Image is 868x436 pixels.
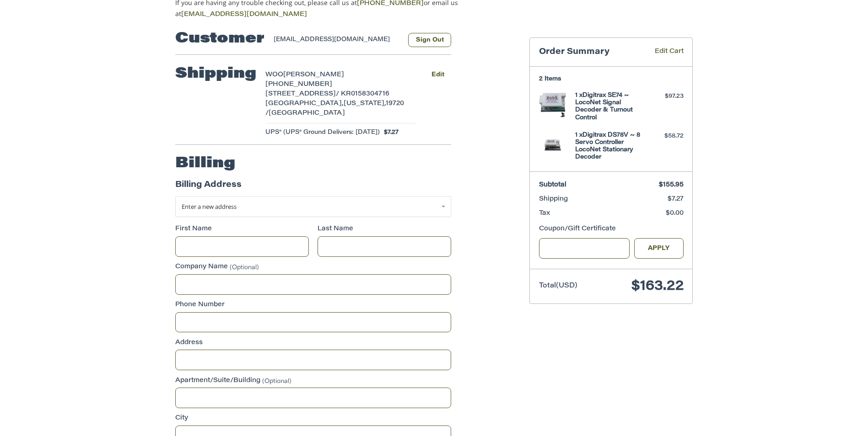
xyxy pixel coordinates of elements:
[666,210,684,217] span: $0.00
[318,224,451,234] label: Last Name
[175,338,451,348] label: Address
[408,33,451,47] button: Sign Out
[575,132,645,161] h4: 1 x Digitrax DS78V ~ 8 Servo Controller LocoNet Stationary Decoder
[175,262,451,272] label: Company Name
[344,101,386,107] span: [US_STATE],
[274,35,399,47] div: [EMAIL_ADDRESS][DOMAIN_NAME]
[182,202,237,211] span: Enter a new address
[539,210,550,217] span: Tax
[175,196,451,217] a: Enter or select a different address
[642,47,684,58] a: Edit Cart
[262,378,291,384] small: (Optional)
[539,47,642,58] h3: Order Summary
[668,196,684,202] span: $7.27
[230,264,259,270] small: (Optional)
[539,75,684,83] h3: 2 Items
[539,196,568,202] span: Shipping
[181,11,307,18] a: [EMAIL_ADDRESS][DOMAIN_NAME]
[175,224,309,234] label: First Name
[380,128,399,137] span: $7.27
[175,65,256,83] h2: Shipping
[647,92,684,101] div: $97.23
[539,224,684,234] div: Coupon/Gift Certificate
[424,68,451,81] button: Edit
[265,81,332,88] span: [PHONE_NUMBER]
[539,182,566,188] span: Subtotal
[647,132,684,141] div: $58.72
[283,72,344,78] span: [PERSON_NAME]
[265,72,283,78] span: WOO
[175,376,451,386] label: Apartment/Suite/Building
[336,91,389,97] span: / KR0158304716
[539,282,577,289] span: Total (USD)
[175,414,451,423] label: City
[175,30,264,48] h2: Customer
[539,238,630,259] input: Gift Certificate or Coupon Code
[357,0,424,7] a: [PHONE_NUMBER]
[265,128,380,137] span: UPS® (UPS® Ground Delivers: [DATE])
[175,300,451,310] label: Phone Number
[265,91,336,97] span: [STREET_ADDRESS]
[175,179,242,196] legend: Billing Address
[575,92,645,122] h4: 1 x Digitrax SE74 ~ LocoNet Signal Decoder & Turnout Control
[175,154,235,173] h2: Billing
[634,238,684,259] button: Apply
[269,110,345,117] span: [GEOGRAPHIC_DATA]
[265,101,344,107] span: [GEOGRAPHIC_DATA],
[659,182,684,188] span: $155.95
[631,280,684,293] span: $163.22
